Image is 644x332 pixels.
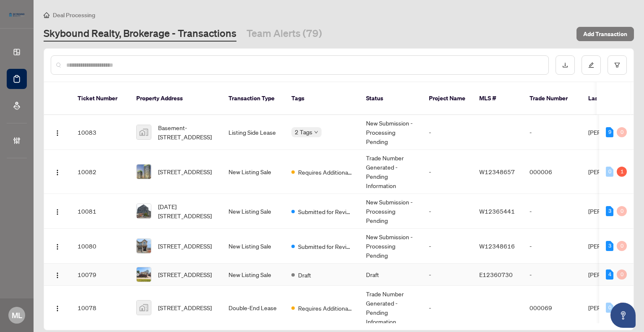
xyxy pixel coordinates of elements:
div: 0 [617,241,627,251]
span: [STREET_ADDRESS] [158,167,212,176]
img: Logo [54,209,61,215]
td: 10081 [71,194,130,229]
th: Project Name [422,82,473,115]
td: - [422,286,473,330]
button: Logo [51,204,64,218]
span: W12365441 [479,207,515,215]
td: - [422,150,473,194]
img: Logo [54,305,61,312]
span: Draft [298,270,311,280]
td: 000069 [523,286,582,330]
td: - [523,264,582,286]
td: - [422,229,473,264]
span: home [44,12,49,18]
div: 0 [606,167,613,177]
button: Logo [51,125,64,139]
div: 0 [617,127,627,137]
img: thumbnail-img [137,125,151,139]
div: 0 [617,206,627,216]
th: Property Address [130,82,222,115]
span: Basement-[STREET_ADDRESS] [158,123,215,141]
td: New Listing Sale [222,229,285,264]
td: 000006 [523,150,582,194]
span: down [314,130,318,134]
button: Add Transaction [576,27,634,41]
td: 10080 [71,229,130,264]
span: E12360730 [479,271,513,278]
img: thumbnail-img [137,165,151,179]
span: ML [12,309,22,321]
td: 10078 [71,286,130,330]
div: 3 [606,241,613,251]
span: Deal Processing [53,11,95,19]
span: [STREET_ADDRESS] [158,241,212,251]
span: Add Transaction [583,27,627,41]
th: Trade Number [523,82,582,115]
div: 9 [606,127,613,137]
td: New Submission - Processing Pending [359,194,422,229]
td: New Listing Sale [222,264,285,286]
th: Ticket Number [71,82,130,115]
td: Listing Side Lease [222,115,285,150]
td: 10083 [71,115,130,150]
td: New Submission - Processing Pending [359,115,422,150]
td: - [523,194,582,229]
td: Draft [359,264,422,286]
th: MLS # [473,82,523,115]
button: download [556,55,575,75]
div: 0 [606,303,613,313]
span: [DATE][STREET_ADDRESS] [158,202,215,220]
div: 0 [617,269,627,280]
span: [STREET_ADDRESS] [158,270,212,279]
td: - [523,115,582,150]
span: edit [588,62,594,68]
img: thumbnail-img [137,239,151,253]
img: thumbnail-img [137,267,151,282]
th: Tags [285,82,359,115]
button: edit [582,55,601,75]
img: thumbnail-img [137,301,151,315]
td: - [523,229,582,264]
td: New Submission - Processing Pending [359,229,422,264]
img: thumbnail-img [137,204,151,218]
td: - [422,264,473,286]
button: filter [608,55,627,75]
button: Logo [51,301,64,314]
img: logo [7,10,27,19]
th: Transaction Type [222,82,285,115]
span: [STREET_ADDRESS] [158,303,212,312]
button: Logo [51,268,64,281]
span: Requires Additional Docs [298,303,353,313]
button: Logo [51,165,64,178]
td: New Listing Sale [222,150,285,194]
span: download [562,62,568,68]
img: Logo [54,243,61,250]
a: Team Alerts (79) [247,26,322,42]
td: - [422,115,473,150]
a: Skybound Realty, Brokerage - Transactions [44,26,236,42]
img: Logo [54,130,61,136]
td: Double-End Lease [222,286,285,330]
div: 3 [606,206,613,216]
span: W12348657 [479,168,515,175]
td: Trade Number Generated - Pending Information [359,286,422,330]
td: 10079 [71,264,130,286]
span: W12348616 [479,242,515,250]
div: 4 [606,269,613,280]
button: Logo [51,239,64,253]
td: New Listing Sale [222,194,285,229]
img: Logo [54,169,61,176]
div: 1 [617,167,627,177]
span: filter [614,62,620,68]
td: - [422,194,473,229]
span: Submitted for Review [298,207,353,216]
span: Submitted for Review [298,242,353,251]
td: 10082 [71,150,130,194]
img: Logo [54,272,61,279]
span: Requires Additional Docs [298,167,353,177]
td: Trade Number Generated - Pending Information [359,150,422,194]
button: Open asap [610,303,636,328]
th: Status [359,82,422,115]
span: 2 Tags [295,127,312,137]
